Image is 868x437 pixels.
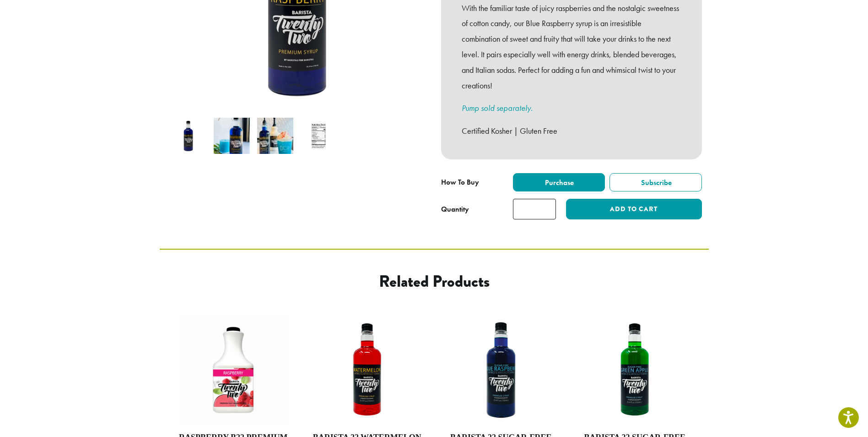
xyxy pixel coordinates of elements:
[214,118,250,154] img: Barista 22 Blue Raspberry Syrup - Image 2
[178,314,289,426] img: Raspberry-Stock-e1680896545122.png
[441,204,469,215] div: Quantity
[301,118,337,154] img: Barista 22 Blue Raspberry Syrup - Image 4
[640,178,672,187] span: Subscribe
[462,103,533,113] a: Pump sold separately.
[462,123,681,139] p: Certified Kosher | Gluten Free
[513,199,556,219] input: Product quantity
[233,272,635,291] h2: Related products
[170,118,206,154] img: Barista 22 Blue Raspberry Syrup
[257,118,293,154] img: Barista 22 Blue Raspberry Syrup - Image 3
[462,0,681,93] p: With the familiar taste of juicy raspberries and the nostalgic sweetness of cotton candy, our Blu...
[312,314,423,426] img: WATERMELON-e1709239271656.png
[566,199,701,219] button: Add to cart
[446,314,557,426] img: SF-BLUE-RASPBERRY-e1715970249262.png
[544,178,574,187] span: Purchase
[441,177,479,187] span: How To Buy
[579,314,690,426] img: SF-GREEN-APPLE-e1709238144380.png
